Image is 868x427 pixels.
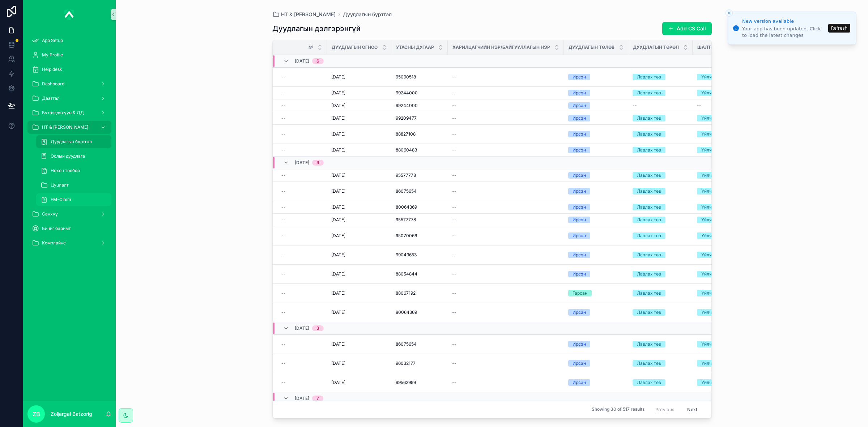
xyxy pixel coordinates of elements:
[281,380,286,385] span: --
[573,341,586,347] div: Ирсэн
[697,232,743,239] a: Үйлчилгээ
[36,179,111,192] a: Цуцлалт
[331,90,387,96] a: [DATE]
[452,271,456,277] span: --
[573,271,586,277] div: Ирсэн
[396,309,417,315] span: 80064369
[452,90,456,96] span: --
[396,131,416,137] span: 88827108
[331,188,387,194] a: [DATE]
[637,188,661,195] div: Лавлах төв
[697,379,743,386] a: Үйлчилгээ
[573,379,586,386] div: Ирсэн
[396,341,443,347] a: 86075654
[281,217,323,223] a: --
[396,217,443,223] a: 95577778
[452,103,559,108] a: --
[452,147,559,153] a: --
[281,217,286,223] span: --
[568,115,624,121] a: Ирсэн
[568,217,624,223] a: Ирсэн
[573,90,586,96] div: Ирсэн
[396,341,417,347] span: 86075654
[452,290,456,296] span: --
[568,90,624,96] a: Ирсэн
[452,172,559,178] a: --
[633,360,688,367] a: Лавлах төв
[633,204,688,210] a: Лавлах төв
[281,74,323,80] a: --
[27,48,111,61] a: My Profile
[42,52,63,58] span: My Profile
[637,204,661,210] div: Лавлах төв
[701,131,724,137] div: Үйлчилгээ
[27,208,111,221] a: Санхүү
[633,309,688,316] a: Лавлах төв
[701,90,724,96] div: Үйлчилгээ
[573,309,586,316] div: Ирсэн
[331,271,387,277] a: [DATE]
[568,341,624,347] a: Ирсэн
[637,217,661,223] div: Лавлах төв
[568,131,624,137] a: Ирсэн
[573,188,586,195] div: Ирсэн
[568,172,624,179] a: Ирсэн
[331,217,387,223] a: [DATE]
[452,204,456,210] span: --
[573,172,586,179] div: Ирсэн
[568,102,624,109] a: Ирсэн
[331,380,345,385] span: [DATE]
[452,74,559,80] a: --
[396,115,417,121] span: 99209477
[281,309,286,315] span: --
[281,290,286,296] span: --
[697,103,701,108] span: --
[697,271,743,277] a: Үйлчилгээ
[633,341,688,347] a: Лавлах төв
[633,271,688,277] a: Лавлах төв
[331,74,387,80] a: [DATE]
[331,204,345,210] span: [DATE]
[331,172,387,178] a: [DATE]
[281,204,286,210] span: --
[701,252,724,258] div: Үйлчилгээ
[568,74,624,80] a: Ирсэн
[27,106,111,119] a: Бүтээгдэхүүн & ДД
[568,232,624,239] a: Ирсэн
[396,172,416,178] span: 95577778
[281,204,323,210] a: --
[637,309,661,316] div: Лавлах төв
[662,22,712,35] a: Add CS Call
[701,217,724,223] div: Үйлчилгээ
[27,236,111,249] a: Комплайнс
[452,233,456,239] span: --
[637,172,661,179] div: Лавлах төв
[396,309,443,315] a: 80064369
[36,193,111,206] a: EM-Claim
[452,380,559,385] a: --
[36,135,111,148] a: Дуудлагын бүртгэл
[742,26,826,39] div: Your app has been updated. Click to load the latest changes
[452,115,559,121] a: --
[697,341,743,347] a: Үйлчилгээ
[452,103,456,108] span: --
[396,74,443,80] a: 95090518
[42,211,58,217] span: Санхүү
[396,360,416,366] span: 96032177
[396,188,443,194] a: 86075654
[573,290,587,296] div: Гарсан
[331,217,345,223] span: [DATE]
[637,115,661,121] div: Лавлах төв
[633,232,688,239] a: Лавлах төв
[568,379,624,386] a: Ирсэн
[697,309,743,316] a: Үйлчилгээ
[281,147,323,153] a: --
[633,379,688,386] a: Лавлах төв
[573,102,586,109] div: Ирсэн
[573,232,586,239] div: Ирсэн
[568,188,624,195] a: Ирсэн
[396,147,443,153] a: 88060483
[396,380,416,385] span: 99562999
[331,74,345,80] span: [DATE]
[396,172,443,178] a: 95577778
